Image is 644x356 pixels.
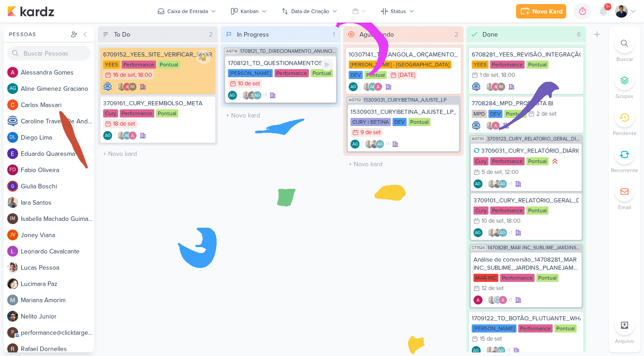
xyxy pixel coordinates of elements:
[321,58,333,71] div: Ligar relógio
[7,164,18,175] div: Fabio Oliveira
[498,295,507,304] img: Alessandra Gomes
[103,82,112,91] div: Criador(a): Caroline Traven De Andrade
[21,198,94,207] div: I a r a S a n t o s
[611,166,638,174] p: Recorrente
[516,4,566,19] button: Novo Kard
[7,197,18,208] img: Iara Santos
[103,82,112,91] img: Caroline Traven De Andrade
[613,129,637,137] p: Pendente
[228,91,237,100] div: Criador(a): Aline Gimenez Graciano
[472,346,481,355] div: Aline Gimenez Graciano
[7,148,18,159] img: Eduardo Quaresma
[488,110,502,118] div: DEV
[311,69,333,77] div: Pontual
[7,46,90,61] input: Buscar Pessoas
[247,91,256,100] img: Nelito Junior
[472,110,487,118] div: MPD
[615,5,628,18] img: Levy Pessoa
[21,230,94,240] div: J o n e y V i a n a
[7,181,18,192] img: Giulia Boschi
[486,121,495,130] img: Iara Santos
[616,92,634,100] p: Grupos
[472,324,516,333] div: [PERSON_NAME]
[9,86,16,91] p: AG
[103,131,112,140] div: Aline Gimenez Graciano
[21,312,94,321] div: N e l i t o J u n i o r
[491,121,500,130] img: Alessandra Gomes
[156,109,178,117] div: Pontual
[532,7,563,16] div: Novo Kard
[115,131,137,140] div: Colaboradores: Iara Santos, Aline Gimenez Graciano, Alessandra Gomes
[506,347,511,354] span: +1
[117,131,126,140] img: Iara Santos
[7,343,18,354] img: Rafael Dornelles
[117,82,126,91] img: Iara Santos
[493,228,502,237] img: Levy Pessoa
[482,218,504,224] div: 10 de set
[360,130,381,136] div: 9 de set
[7,99,18,110] img: Carlos Massari
[228,69,273,77] div: [PERSON_NAME]
[350,140,360,149] div: Criador(a): Aline Gimenez Graciano
[493,295,502,304] img: Caroline Traven De Andrade
[473,349,479,353] p: AG
[7,30,69,38] div: Pessoas
[475,231,481,235] p: AG
[488,245,582,250] span: 14708281_MAR INC_SUBLIME_JARDINS_PLANEJAMENTO ESTRATÉGICO
[99,147,216,160] input: + Novo kard
[615,337,634,345] p: Arquivo
[499,85,503,89] p: IM
[348,98,362,103] span: AG752
[124,134,130,138] p: AG
[7,246,18,257] img: Leonardo Cavalcante
[362,140,389,149] div: Colaboradores: Iara Santos, Levy Pessoa, Aline Gimenez Graciano, Alessandra Gomes
[21,182,94,191] div: G i u l i a B o s c h i
[275,69,309,77] div: Performance
[375,140,384,149] div: Aline Gimenez Graciano
[7,6,54,17] img: kardz.app
[158,61,180,69] div: Pontual
[550,157,559,166] div: Prioridade Alta
[498,179,507,188] div: Aline Gimenez Graciano
[398,72,415,78] div: [DATE]
[21,263,94,272] div: L u c a s P e s s o a
[122,61,156,69] div: Performance
[350,108,456,116] div: 15309031_CURY|BETINA_AJUSTE_LP_V.2
[498,349,504,353] p: AG
[7,83,18,94] div: Aline Gimenez Graciano
[349,51,458,59] div: 10307141_TD_ANGOLA_ORÇAMENTO_DEV_SITE_ANGOLA
[103,51,213,59] div: 6709152_YEES_SITE_VERIFICAR_ENTRADA_DE_LEADS
[329,30,339,39] div: 1
[507,180,512,187] span: +1
[349,82,358,91] div: Aline Gimenez Graciano
[350,118,391,126] div: CURY | BETINA
[618,203,631,211] p: Email
[120,109,154,117] div: Performance
[500,231,506,235] p: AG
[370,140,379,149] img: Levy Pessoa
[253,91,262,100] div: Aline Gimenez Graciano
[504,110,526,118] div: Pontual
[21,100,94,110] div: C a r l o s M a s s a r i
[128,131,137,140] img: Alessandra Gomes
[254,94,260,98] p: AG
[474,179,483,188] div: Aline Gimenez Graciano
[205,30,216,39] div: 2
[474,295,483,304] img: Alessandra Gomes
[483,121,500,130] div: Colaboradores: Iara Santos, Alessandra Gomes
[21,279,94,289] div: L u c i m a r a P a z
[498,72,515,78] div: , 18:00
[349,71,363,79] div: DEV
[500,274,535,282] div: Performance
[472,82,481,91] div: Criador(a): Caroline Traven De Andrade
[7,116,18,126] img: Caroline Traven De Andrade
[130,85,135,89] p: IM
[364,98,446,103] span: 15309031_CURY|BETINA_AJUSTE_LP
[554,324,577,333] div: Pontual
[103,131,112,140] div: Criador(a): Aline Gimenez Graciano
[242,91,251,100] img: Iara Santos
[115,82,137,91] div: Colaboradores: Iara Santos, Alessandra Gomes, Isabella Machado Guimarães
[497,82,506,91] div: Isabella Machado Guimarães
[482,169,502,175] div: 5 de set
[377,142,383,147] p: AG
